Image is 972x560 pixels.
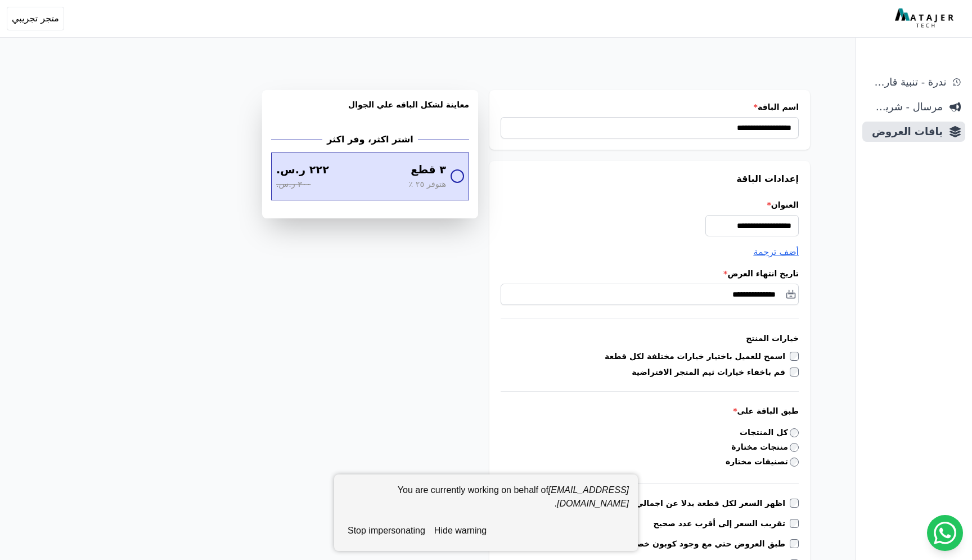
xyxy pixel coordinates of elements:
label: تصنيفات مختارة [726,456,799,468]
button: أضف ترجمة [753,245,799,259]
span: أضف ترجمة [753,247,799,257]
span: ندرة - تنبية قارب علي النفاذ [867,74,946,90]
em: [EMAIL_ADDRESS][DOMAIN_NAME] [548,485,629,508]
span: ٢٢٢ ر.س. [276,162,329,178]
label: تاريخ انتهاء العرض [501,268,799,279]
span: مرسال - شريط دعاية [867,99,943,115]
h2: اشتر اكثر، وفر اكثر [327,133,413,146]
span: باقات العروض [867,124,943,140]
h3: إعدادات الباقة [501,172,799,186]
span: ٣ قطع [411,162,446,178]
input: كل المنتجات [790,428,799,437]
button: متجر تجريبي [7,7,64,30]
label: قم باخفاء خيارات ثيم المتجر الافتراضية [632,366,790,378]
label: طبق الباقة على [501,405,799,416]
label: اظهر السعر لكل قطعة بدلا عن اجمالي السعر [610,498,790,509]
label: منتجات مختارة [731,441,799,453]
span: هتوفر ٢٥ ٪ [408,178,446,191]
input: منتجات مختارة [790,443,799,452]
h3: معاينة لشكل الباقه علي الجوال [271,99,469,124]
label: كل المنتجات [740,427,799,438]
label: اسمح للعميل باختيار خيارات مختلفة لكل قطعة [605,351,790,362]
label: اسم الباقة [501,101,799,113]
span: متجر تجريبي [12,12,59,25]
input: تصنيفات مختارة [790,458,799,467]
button: stop impersonating [343,519,430,542]
button: hide warning [430,519,491,542]
label: طبق العروض حتي مع وجود كوبون خصم مع العميل [589,538,790,549]
span: ٣٠٠ ر.س. [276,178,310,191]
label: تقريب السعر إلى أقرب عدد صحيح [653,518,790,529]
h3: خيارات المنتج [501,333,799,344]
label: العنوان [501,199,799,210]
img: MatajerTech Logo [895,8,956,29]
div: You are currently working on behalf of . [343,483,629,519]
